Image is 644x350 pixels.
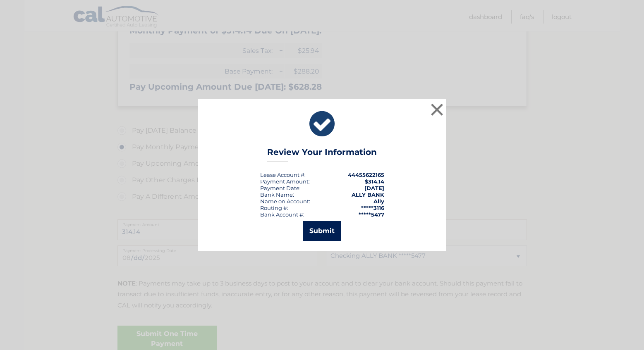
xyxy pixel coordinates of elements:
[373,198,384,205] strong: Ally
[348,171,384,178] strong: 44455622165
[429,101,445,118] button: ×
[352,191,384,198] strong: ALLY BANK
[260,185,299,191] span: Payment Date
[260,191,294,198] div: Bank Name:
[365,178,384,185] span: $314.14
[267,147,377,162] h3: Review Your Information
[260,211,304,218] div: Bank Account #:
[260,178,310,185] div: Payment Amount:
[364,185,384,191] span: [DATE]
[260,185,301,191] div: :
[303,221,341,241] button: Submit
[260,198,310,205] div: Name on Account:
[260,205,288,211] div: Routing #:
[260,171,306,178] div: Lease Account #:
